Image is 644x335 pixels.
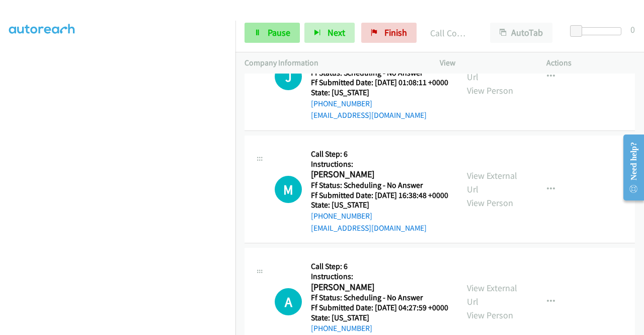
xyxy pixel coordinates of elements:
[311,200,448,210] h5: State: [US_STATE]
[311,110,427,120] a: [EMAIL_ADDRESS][DOMAIN_NAME]
[275,176,302,203] div: The call is yet to be attempted
[467,57,517,83] a: View External Url
[328,27,345,38] span: Next
[311,180,448,190] h5: Ff Status: Scheduling - No Answer
[490,23,552,43] button: AutoTab
[467,309,513,321] a: View Person
[311,223,427,233] a: [EMAIL_ADDRESS][DOMAIN_NAME]
[275,288,302,315] div: The call is yet to be attempted
[467,170,517,195] a: View External Url
[311,159,448,169] h5: Instructions:
[311,261,448,272] h5: Call Step: 6
[311,169,448,180] h2: [PERSON_NAME]
[311,313,448,323] h5: State: [US_STATE]
[311,78,448,88] h5: Ff Submitted Date: [DATE] 01:08:11 +0000
[304,23,355,43] button: Next
[311,293,448,303] h5: Ff Status: Scheduling - No Answer
[275,288,302,315] h1: A
[615,127,644,208] iframe: Resource Center
[268,27,290,38] span: Pause
[311,272,448,282] h5: Instructions:
[467,282,517,307] a: View External Url
[384,27,407,38] span: Finish
[275,63,302,90] div: The call is yet to be attempted
[311,149,448,159] h5: Call Step: 6
[311,303,448,313] h5: Ff Submitted Date: [DATE] 04:27:59 +0000
[311,323,372,333] a: [PHONE_NUMBER]
[467,197,513,209] a: View Person
[311,88,448,98] h5: State: [US_STATE]
[467,85,513,96] a: View Person
[440,57,528,69] p: View
[361,23,417,43] a: Finish
[275,176,302,203] h1: M
[311,190,448,200] h5: Ff Submitted Date: [DATE] 16:38:48 +0000
[630,23,635,36] div: 0
[311,211,372,221] a: [PHONE_NUMBER]
[311,99,372,108] a: [PHONE_NUMBER]
[430,26,472,40] p: Call Completed
[245,23,300,43] a: Pause
[311,282,448,293] h2: [PERSON_NAME]
[546,57,635,69] p: Actions
[275,63,302,90] h1: J
[245,57,422,69] p: Company Information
